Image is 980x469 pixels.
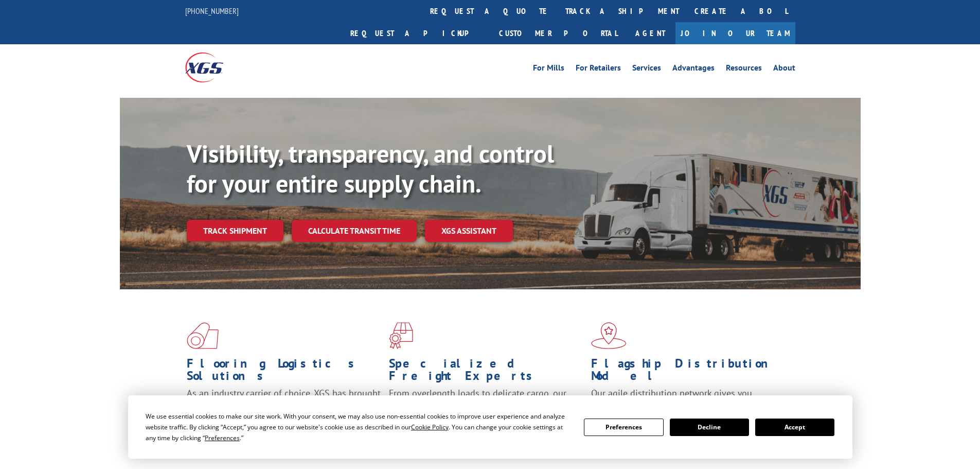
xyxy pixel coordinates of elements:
[187,137,554,199] b: Visibility, transparency, and control for your entire supply chain.
[755,419,834,436] button: Accept
[187,357,381,387] h1: Flooring Logistics Solutions
[576,64,621,75] a: For Retailers
[726,64,762,75] a: Resources
[675,22,795,44] a: Join Our Team
[411,423,449,431] span: Cookie Policy
[187,220,283,241] a: Track shipment
[389,357,583,387] h1: Specialized Freight Experts
[146,411,572,443] div: We use essential cookies to make our site work. With your consent, we may also use non-essential ...
[205,433,240,442] span: Preferences
[773,64,795,75] a: About
[591,357,786,387] h1: Flagship Distribution Model
[591,387,780,411] span: Our agile distribution network gives you nationwide inventory management on demand.
[425,220,513,242] a: XGS ASSISTANT
[625,22,675,44] a: Agent
[292,220,417,242] a: Calculate transit time
[632,64,661,75] a: Services
[591,322,627,349] img: xgs-icon-flagship-distribution-model-red
[533,64,564,75] a: For Mills
[185,6,239,16] a: [PHONE_NUMBER]
[128,395,852,459] div: Cookie Consent Prompt
[389,322,413,349] img: xgs-icon-focused-on-flooring-red
[672,64,715,75] a: Advantages
[491,22,625,44] a: Customer Portal
[343,22,491,44] a: Request a pickup
[670,419,749,436] button: Decline
[584,419,663,436] button: Preferences
[187,322,219,349] img: xgs-icon-total-supply-chain-intelligence-red
[187,387,381,424] span: As an industry carrier of choice, XGS has brought innovation and dedication to flooring logistics...
[389,387,583,433] p: From overlength loads to delicate cargo, our experienced staff knows the best way to move your fr...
